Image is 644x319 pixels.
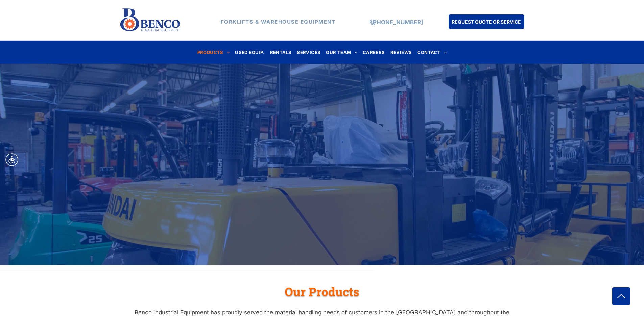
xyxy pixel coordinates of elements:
[388,48,415,57] a: REVIEWS
[294,48,323,57] a: SERVICES
[232,48,267,57] a: USED EQUIP.
[195,48,233,57] a: PRODUCTS
[452,16,521,28] span: REQUEST QUOTE OR SERVICE
[221,19,336,25] strong: FORKLIFTS & WAREHOUSE EQUIPMENT
[360,48,388,57] a: CAREERS
[267,48,294,57] a: RENTALS
[449,14,524,29] a: REQUEST QUOTE OR SERVICE
[323,48,360,57] a: OUR TEAM
[414,48,449,57] a: CONTACT
[371,19,423,26] a: [PHONE_NUMBER]
[285,284,359,299] span: Our Products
